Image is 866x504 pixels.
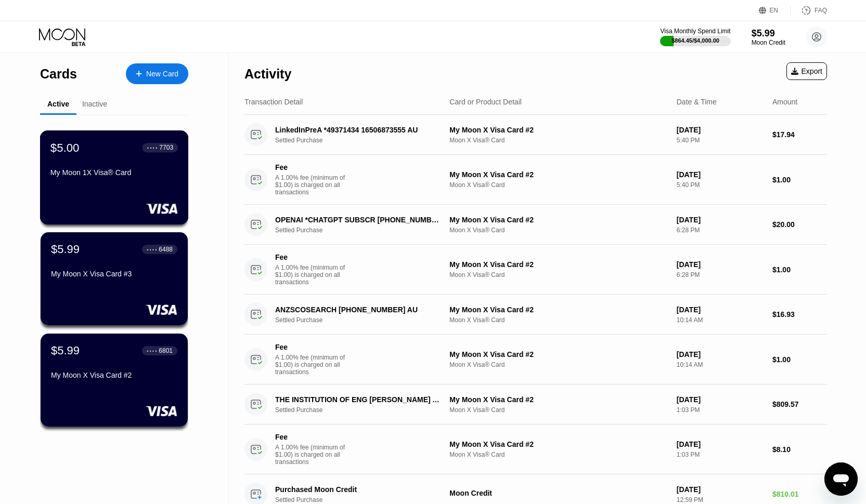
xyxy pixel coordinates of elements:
div: FeeA 1.00% fee (minimum of $1.00) is charged on all transactionsMy Moon X Visa Card #2Moon X Visa... [244,155,827,205]
div: Moon X Visa® Card [449,451,668,458]
div: [DATE] [677,170,764,179]
div: 12:59 PM [677,496,764,503]
div: 6:28 PM [677,271,764,278]
div: Moon X Visa® Card [449,271,668,278]
div: $5.99 [51,344,80,357]
div: Settled Purchase [275,406,453,414]
div: [DATE] [677,350,764,359]
div: Settled Purchase [275,496,453,503]
div: My Moon X Visa Card #2 [449,306,668,314]
div: Moon Credit [449,489,668,497]
div: $1.00 [772,355,827,364]
div: $5.99Moon Credit [752,28,785,46]
div: Visa Monthly Spend Limit [660,28,730,35]
div: Transaction Detail [244,98,303,106]
div: FeeA 1.00% fee (minimum of $1.00) is charged on all transactionsMy Moon X Visa Card #2Moon X Visa... [244,335,827,384]
div: Cards [40,67,77,82]
div: 6488 [159,246,173,253]
div: Moon X Visa® Card [449,361,668,368]
div: New Card [146,70,178,78]
div: [DATE] [677,260,764,269]
div: A 1.00% fee (minimum of $1.00) is charged on all transactions [275,444,353,466]
div: 7703 [159,144,173,151]
div: LinkedInPreA *49371434 16506873555 AU [275,126,440,134]
div: My Moon X Visa Card #2 [449,395,668,404]
div: FeeA 1.00% fee (minimum of $1.00) is charged on all transactionsMy Moon X Visa Card #2Moon X Visa... [244,425,827,474]
div: $5.00● ● ● ●7703My Moon 1X Visa® Card [41,131,188,224]
div: Fee [275,163,348,171]
div: OPENAI *CHATGPT SUBSCR [PHONE_NUMBER] USSettled PurchaseMy Moon X Visa Card #2Moon X Visa® Card[D... [244,205,827,245]
div: Visa Monthly Spend Limit$864.45/$4,000.00 [660,28,730,46]
div: My Moon X Visa Card #2 [449,216,668,224]
div: Moon X Visa® Card [449,181,668,189]
div: ● ● ● ● [147,146,158,149]
div: Export [786,62,827,80]
div: 5:40 PM [677,137,764,144]
div: $5.99● ● ● ●6801My Moon X Visa Card #2 [41,334,188,427]
div: ● ● ● ● [147,248,157,251]
div: 10:14 AM [677,316,764,324]
div: $810.01 [772,490,827,498]
div: LinkedInPreA *49371434 16506873555 AUSettled PurchaseMy Moon X Visa Card #2Moon X Visa® Card[DATE... [244,115,827,155]
div: 5:40 PM [677,181,764,189]
div: My Moon X Visa Card #2 [449,440,668,448]
div: 6:28 PM [677,227,764,234]
div: THE INSTITUTION OF ENG [PERSON_NAME] AUSettled PurchaseMy Moon X Visa Card #2Moon X Visa® Card[DA... [244,384,827,425]
div: ANZSCOSEARCH [PHONE_NUMBER] AU [275,306,440,314]
div: $20.00 [772,220,827,229]
div: Settled Purchase [275,227,453,234]
div: Moon X Visa® Card [449,137,668,144]
div: Moon X Visa® Card [449,406,668,414]
div: Settled Purchase [275,137,453,144]
div: My Moon X Visa Card #2 [449,260,668,269]
div: $1.00 [772,266,827,274]
div: 1:03 PM [677,451,764,458]
div: FeeA 1.00% fee (minimum of $1.00) is charged on all transactionsMy Moon X Visa Card #2Moon X Visa... [244,245,827,295]
div: Active [47,100,69,108]
div: Fee [275,433,348,441]
div: $5.99 [752,28,785,39]
div: Moon Credit [752,39,785,46]
div: $16.93 [772,310,827,319]
div: My Moon X Visa Card #2 [449,350,668,359]
div: EN [770,7,779,14]
div: Date & Time [677,98,717,106]
div: Card or Product Detail [449,98,522,106]
iframe: Button to launch messaging window [824,462,858,496]
div: New Card [126,63,188,84]
div: Amount [772,98,797,106]
div: Activity [244,67,291,82]
div: My Moon X Visa Card #2 [449,170,668,179]
div: $864.45 / $4,000.00 [671,37,719,44]
div: $5.99● ● ● ●6488My Moon X Visa Card #3 [41,232,188,325]
div: Purchased Moon Credit [275,485,440,494]
div: My Moon 1X Visa® Card [50,168,178,177]
div: Fee [275,343,348,351]
div: [DATE] [677,395,764,404]
div: [DATE] [677,216,764,224]
div: My Moon X Visa Card #2 [449,126,668,134]
div: My Moon X Visa Card #2 [51,371,177,379]
div: Moon X Visa® Card [449,316,668,324]
div: A 1.00% fee (minimum of $1.00) is charged on all transactions [275,264,353,286]
div: Inactive [82,100,107,108]
div: My Moon X Visa Card #3 [51,270,177,278]
div: FAQ [791,5,827,16]
div: 1:03 PM [677,406,764,414]
div: EN [759,5,791,16]
div: A 1.00% fee (minimum of $1.00) is charged on all transactions [275,354,353,376]
div: [DATE] [677,485,764,494]
div: 10:14 AM [677,361,764,368]
div: Moon X Visa® Card [449,227,668,234]
div: A 1.00% fee (minimum of $1.00) is charged on all transactions [275,174,353,196]
div: Export [791,67,822,75]
div: $5.00 [50,141,80,154]
div: $809.57 [772,400,827,408]
div: ● ● ● ● [147,349,157,352]
div: $8.10 [772,445,827,454]
div: [DATE] [677,440,764,448]
div: $1.00 [772,176,827,184]
div: $17.94 [772,130,827,139]
div: 6801 [159,347,173,354]
div: OPENAI *CHATGPT SUBSCR [PHONE_NUMBER] US [275,216,440,224]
